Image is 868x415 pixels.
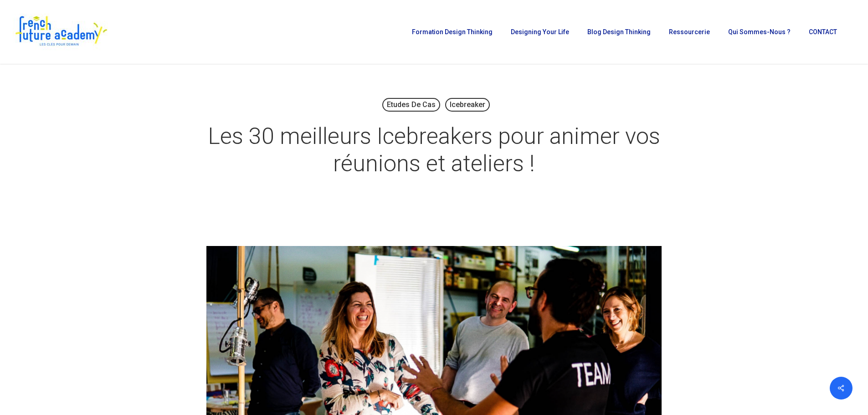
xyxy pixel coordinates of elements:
a: Ressourcerie [664,29,714,35]
span: CONTACT [809,28,837,36]
span: Blog Design Thinking [587,28,651,36]
img: French Future Academy [13,14,109,50]
a: Designing Your Life [506,29,574,35]
a: Icebreaker [445,98,490,112]
span: Ressourcerie [669,28,710,36]
a: Formation Design Thinking [407,29,497,35]
a: Blog Design Thinking [583,29,655,35]
h1: Les 30 meilleurs Icebreakers pour animer vos réunions et ateliers ! [206,113,662,186]
a: Qui sommes-nous ? [724,29,795,35]
span: Formation Design Thinking [412,28,493,36]
a: CONTACT [804,29,842,35]
span: Designing Your Life [511,28,569,36]
a: Etudes de cas [382,98,440,112]
span: Qui sommes-nous ? [728,28,791,36]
